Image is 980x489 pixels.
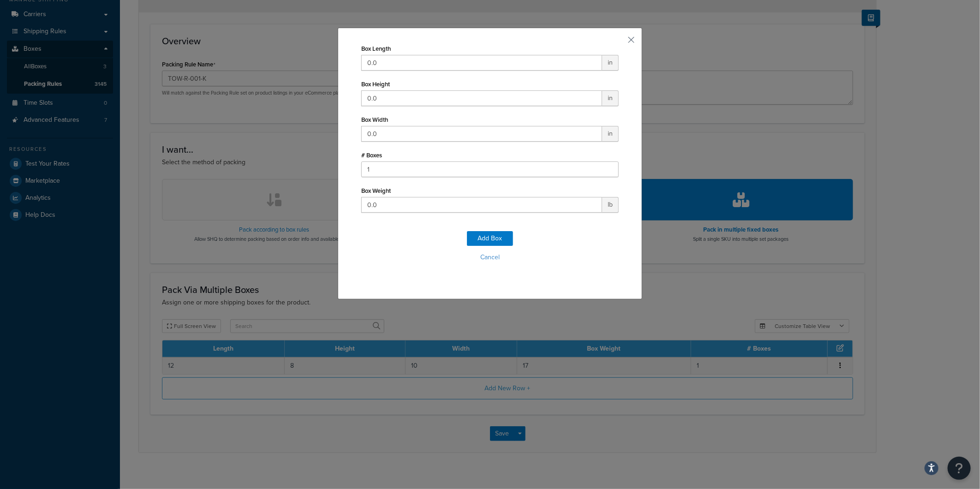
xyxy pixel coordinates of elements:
[361,250,619,264] button: Cancel
[361,81,390,88] label: Box Height
[602,197,619,213] span: lb
[602,90,619,106] span: in
[361,187,391,194] label: Box Weight
[467,231,513,246] button: Add Box
[361,152,382,159] label: # Boxes
[602,55,619,71] span: in
[361,45,391,52] label: Box Length
[602,126,619,142] span: in
[361,116,388,123] label: Box Width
